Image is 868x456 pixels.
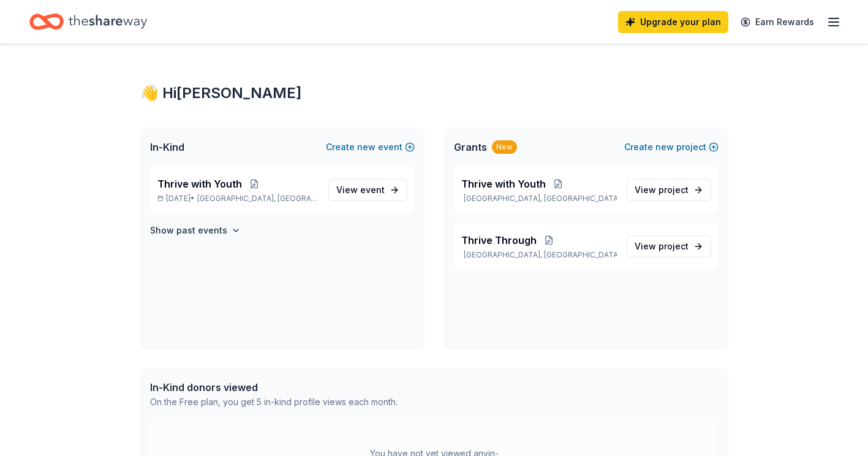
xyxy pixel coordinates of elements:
a: Home [29,7,147,36]
span: Grants [454,140,487,154]
span: View [336,183,385,197]
a: View event [328,179,407,201]
div: 👋 Hi [PERSON_NAME] [140,83,728,103]
span: [GEOGRAPHIC_DATA], [GEOGRAPHIC_DATA] [197,194,318,203]
a: Earn Rewards [733,11,821,33]
button: Show past events [150,223,241,238]
span: project [659,241,689,251]
span: new [357,140,376,154]
span: Thrive with Youth [157,177,242,191]
a: View project [627,235,711,257]
span: new [655,140,674,154]
h4: Show past events [150,223,227,238]
div: New [492,140,517,154]
span: Thrive with Youth [461,177,546,191]
span: View [635,183,689,197]
a: View project [627,179,711,201]
span: In-Kind [150,140,184,154]
span: Thrive Through [461,233,537,248]
p: [GEOGRAPHIC_DATA], [GEOGRAPHIC_DATA] [461,250,617,260]
p: [DATE] • [157,194,319,203]
button: Createnewproject [624,140,719,154]
div: In-Kind donors viewed [150,380,398,395]
div: On the Free plan, you get 5 in-kind profile views each month. [150,395,398,409]
span: project [659,184,689,195]
p: [GEOGRAPHIC_DATA], [GEOGRAPHIC_DATA] [461,194,617,203]
button: Createnewevent [326,140,415,154]
span: event [360,184,385,195]
a: Upgrade your plan [618,11,728,33]
span: View [635,239,689,254]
